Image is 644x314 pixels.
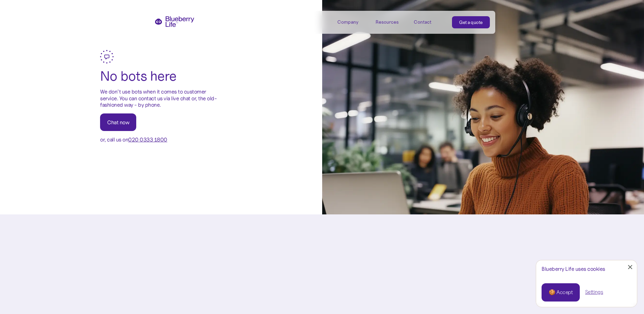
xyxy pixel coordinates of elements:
div: 🍪 Accept [549,289,573,296]
div: Blueberry Life uses cookies [542,266,631,272]
div: Resources [376,19,399,25]
a: Chat now [100,113,136,131]
a: home [154,16,194,27]
p: We don’t use bots when it comes to customer service. You can contact us via live chat or, the old... [100,88,222,108]
a: Settings [585,289,603,296]
div: Company [337,19,358,25]
h2: No bots here [100,69,176,83]
div: Resources [376,16,406,27]
a: Close Cookie Popup [623,260,637,274]
a: 020 0333 1800 [128,136,167,143]
div: Contact [414,19,431,25]
div: Chat now [107,119,129,126]
p: or, call us on [100,136,167,143]
a: Contact [414,16,444,27]
a: 🍪 Accept [542,283,580,302]
a: Get a quote [452,16,490,28]
div: Close Cookie Popup [630,267,630,267]
div: Company [337,16,368,27]
div: Get a quote [459,19,483,26]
